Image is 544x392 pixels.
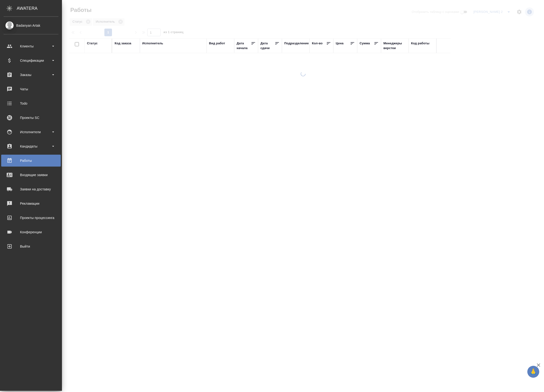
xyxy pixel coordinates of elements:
[1,183,61,195] a: Заявки на доставку
[4,100,58,107] div: Todo
[237,41,251,51] div: Дата начала
[4,57,58,64] div: Спецификации
[360,41,370,46] div: Сумма
[209,41,225,46] div: Вид работ
[312,41,323,46] div: Кол-во
[1,83,61,95] a: Чаты
[4,214,58,221] div: Проекты процессинга
[260,41,275,51] div: Дата сдачи
[4,128,58,136] div: Исполнители
[142,41,163,46] div: Исполнитель
[87,41,98,46] div: Статус
[4,243,58,250] div: Выйти
[1,112,61,124] a: Проекты SC
[383,41,406,51] div: Менеджеры верстки
[4,71,58,78] div: Заказы
[1,169,61,181] a: Входящие заявки
[1,212,61,224] a: Проекты процессинга
[115,41,131,46] div: Код заказа
[4,23,58,28] div: Badanyan Artak
[4,143,58,150] div: Кандидаты
[411,41,429,46] div: Код работы
[17,4,62,13] div: AWATERA
[4,200,58,207] div: Рекламации
[4,157,58,164] div: Работы
[284,41,309,46] div: Подразделение
[4,86,58,93] div: Чаты
[527,366,539,378] button: 🙏
[1,198,61,209] a: Рекламации
[4,186,58,193] div: Заявки на доставку
[4,114,58,121] div: Проекты SC
[1,97,61,109] a: Todo
[4,229,58,236] div: Конференции
[1,155,61,167] a: Работы
[1,226,61,238] a: Конференции
[4,43,58,50] div: Клиенты
[529,367,537,377] span: 🙏
[1,240,61,252] a: Выйти
[336,41,344,46] div: Цена
[4,171,58,178] div: Входящие заявки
